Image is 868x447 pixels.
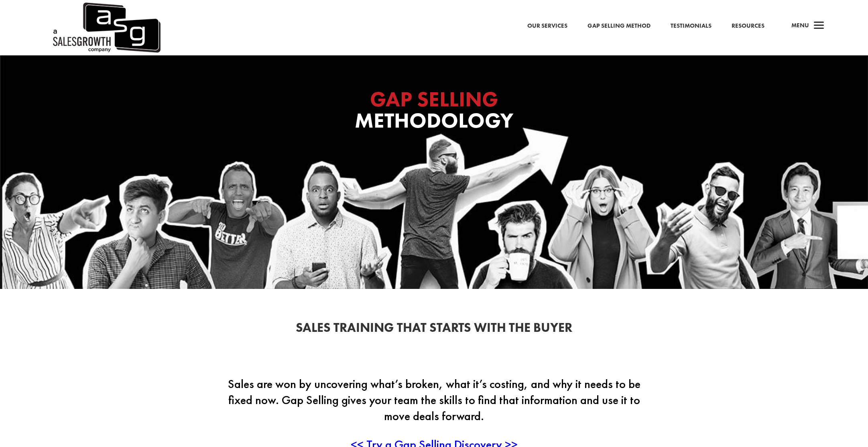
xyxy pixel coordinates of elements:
a: Resources [732,21,764,31]
p: Sales are won by uncovering what’s broken, what it’s costing, and why it needs to be fixed now. G... [218,376,651,437]
h1: Methodology [274,89,595,135]
span: Menu [791,21,809,29]
a: Our Services [527,21,567,31]
a: Testimonials [671,21,711,31]
span: a [811,18,827,34]
h2: Sales Training That Starts With the Buyer [218,321,651,338]
a: Gap Selling Method [587,21,650,31]
span: GAP SELLING [370,85,498,113]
